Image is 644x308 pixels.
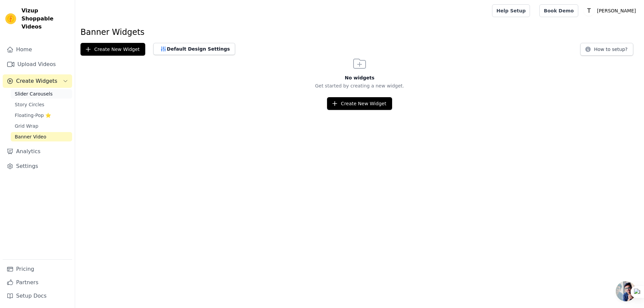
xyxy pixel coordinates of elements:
a: Book Demo [539,4,578,17]
a: Floating-Pop ⭐ [11,111,72,120]
button: Default Design Settings [153,43,235,55]
span: Vizup Shoppable Videos [21,7,69,31]
a: Banner Video [11,132,72,141]
div: Open chat [616,281,636,301]
button: Create Widgets [3,74,72,88]
span: Story Circles [15,101,44,108]
span: Grid Wrap [15,123,38,129]
a: Story Circles [11,100,72,109]
button: Create New Widget [80,43,145,56]
span: Banner Video [15,133,46,140]
a: Analytics [3,145,72,158]
a: Partners [3,276,72,289]
img: Vizup [5,13,16,24]
span: Slider Carousels [15,90,53,97]
p: Get started by creating a new widget. [75,82,644,89]
span: Create Widgets [16,77,57,85]
a: Upload Videos [3,58,72,71]
button: T [PERSON_NAME] [584,5,639,17]
button: Create New Widget [327,97,392,110]
a: Help Setup [492,4,530,17]
a: Grid Wrap [11,121,72,131]
a: Setup Docs [3,289,72,303]
h3: No widgets [75,74,644,81]
a: Pricing [3,262,72,276]
a: How to setup? [580,48,633,54]
a: Home [3,43,72,56]
button: How to setup? [580,43,633,56]
a: Settings [3,160,72,173]
a: Slider Carousels [11,89,72,99]
text: T [587,7,591,14]
p: [PERSON_NAME] [594,5,639,17]
span: Floating-Pop ⭐ [15,112,51,119]
h1: Banner Widgets [80,27,639,38]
